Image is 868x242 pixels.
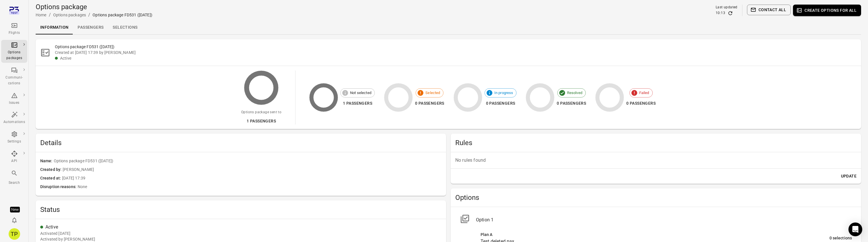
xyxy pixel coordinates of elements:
a: Issues [1,90,27,108]
span: Created by [40,167,63,173]
div: Search [3,180,25,186]
div: Last updated [716,5,738,10]
span: Disruption reasons [40,184,78,190]
div: Local navigation [36,21,861,34]
span: Name [40,158,54,164]
button: Create options for all [793,5,861,16]
nav: Breadcrumbs [36,11,152,18]
div: Options package FD531 ([DATE]) [93,12,152,18]
div: Settings [3,139,25,145]
div: Active [60,55,857,61]
h2: Options [455,193,857,202]
button: Contact all [747,5,791,15]
div: 1 passengers [241,118,281,125]
button: Tómas Páll Máté [6,226,22,242]
li: / [88,11,90,18]
button: Update [839,171,859,181]
a: Options packages [53,13,86,17]
p: No rules found [455,157,857,164]
span: Failed [636,90,652,96]
a: Options packages [1,40,27,63]
h2: Rules [455,138,857,147]
a: API [1,149,27,166]
div: 1 passengers [340,100,375,107]
div: 0 passengers [557,100,586,107]
a: Passengers [73,21,108,34]
div: 0 selections [829,235,852,241]
div: 0 passengers [485,100,517,107]
div: Activated by [PERSON_NAME] [40,236,95,242]
div: 0 passengers [415,100,444,107]
div: 0 passengers [626,100,656,107]
span: [PERSON_NAME] [63,167,441,173]
button: Search [1,168,27,187]
div: Options package sent to [241,110,281,115]
span: Options package FD531 ([DATE]) [54,158,441,164]
span: Resolved [564,90,585,96]
div: 2 Sep 2025 17:39 [40,231,70,236]
h2: Status [40,205,441,214]
div: 10:13 [716,10,725,16]
button: Refresh data [727,10,733,16]
div: Options packages [3,50,25,61]
div: Automations [3,119,25,125]
h1: Options package [36,2,152,11]
a: Flights [1,20,27,38]
a: Home [36,13,47,17]
span: Created at [40,175,62,181]
div: Open Intercom Messenger [848,223,862,236]
span: Selected [422,90,443,96]
div: API [3,158,25,164]
li: / [49,11,51,18]
a: Selections [108,21,142,34]
span: [DATE] 17:39 [62,175,441,181]
span: None [78,184,441,190]
div: Communi-cations [3,75,25,86]
button: Notifications [9,214,20,226]
span: Not selected [347,90,375,96]
div: Active [45,224,441,231]
div: TP [9,228,20,240]
h2: Details [40,138,441,147]
span: In progress [491,90,516,96]
div: Flights [3,30,25,36]
a: Settings [1,129,27,146]
a: Automations [1,110,27,127]
div: Created at [DATE] 17:39 by [PERSON_NAME] [55,50,857,55]
div: Plan A [481,232,829,238]
div: Option 1 [476,216,852,223]
div: Issues [3,100,25,106]
a: Communi-cations [1,65,27,88]
h2: Options package FD531 ([DATE]) [55,44,857,50]
div: Tooltip anchor [10,207,20,212]
a: Information [36,21,73,34]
